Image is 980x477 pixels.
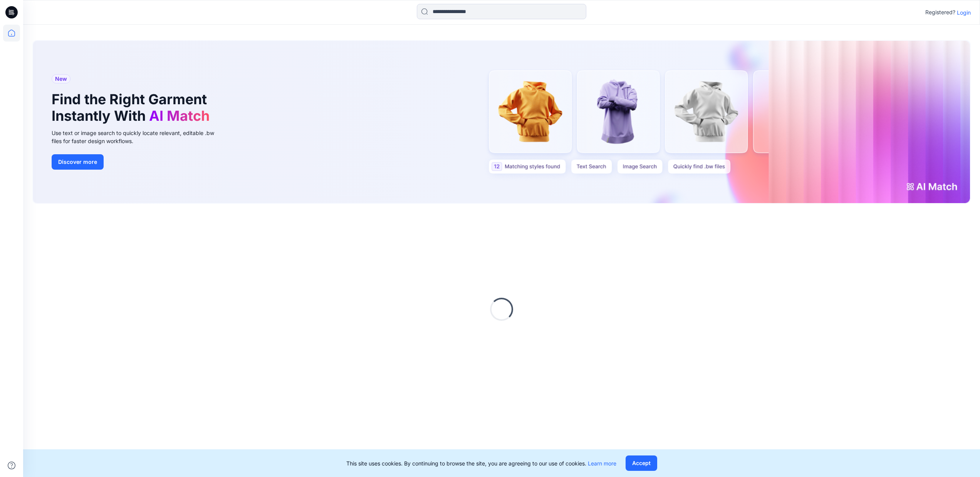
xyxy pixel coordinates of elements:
[52,129,225,145] div: Use text or image search to quickly locate relevant, editable .bw files for faster design workflows.
[52,91,213,124] h1: Find the Right Garment Instantly With
[957,8,971,17] p: Login
[626,455,657,471] button: Accept
[346,459,616,467] p: This site uses cookies. By continuing to browse the site, you are agreeing to our use of cookies.
[55,74,67,83] span: New
[925,8,955,17] p: Registered?
[588,460,616,467] a: Learn more
[52,154,104,170] button: Discover more
[149,107,210,124] span: AI Match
